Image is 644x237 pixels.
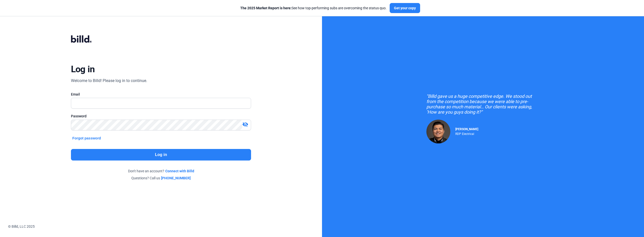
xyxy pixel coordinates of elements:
div: Don't have an account? [71,169,251,174]
div: Password [71,114,251,119]
img: Raul Pacheco [426,120,450,143]
div: Welcome to Billd! Please log in to continue. [71,78,147,84]
div: See how top-performing subs are overcoming the status quo. [240,6,387,11]
button: Get your copy [390,3,420,13]
span: [PERSON_NAME] [455,127,478,131]
div: RDP Electrical [455,131,478,136]
div: "Billd gave us a huge competitive edge. We stood out from the competition because we were able to... [426,94,540,115]
button: Forgot password [71,135,103,141]
div: Email [71,92,251,97]
span: The 2025 Market Report is here: [240,6,292,10]
a: Connect with Billd [165,169,194,174]
a: [PHONE_NUMBER] [161,176,191,181]
div: Log in [71,64,95,75]
mat-icon: visibility_off [242,121,248,127]
button: Log in [71,149,251,161]
div: Questions? Call us [71,176,251,181]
